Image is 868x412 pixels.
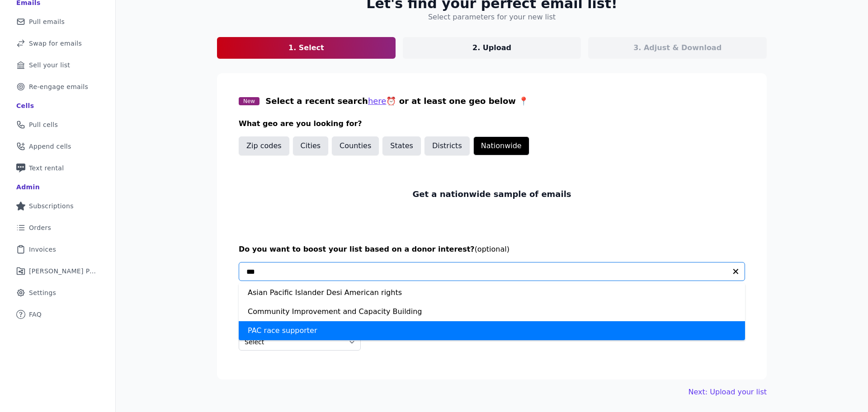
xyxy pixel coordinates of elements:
span: Sell your list [29,61,70,70]
a: FAQ [7,304,108,324]
a: Pull emails [7,12,108,32]
div: Admin [16,183,40,192]
p: 1. Select [288,42,324,53]
span: FAQ [29,310,42,319]
h4: Select parameters for your new list [428,12,556,23]
a: 2. Upload [403,37,581,59]
span: Select a recent search ⏰ or at least one geo below 📍 [265,96,528,106]
div: PAC race supporter [239,321,745,340]
a: Next: Upload your list [689,387,767,398]
a: Subscriptions [7,196,108,216]
p: Get a nationwide sample of emails [412,188,571,201]
div: Asian Pacific Islander Desi American rights [239,283,745,302]
button: Cities [293,136,329,155]
a: Sell your list [7,55,108,75]
button: Zip codes [239,136,289,155]
button: Counties [332,136,379,155]
button: States [382,136,421,155]
span: Subscriptions [29,201,74,211]
a: Append cells [7,136,108,156]
button: here [368,95,387,108]
button: Districts [425,136,470,155]
a: [PERSON_NAME] Performance [7,261,108,281]
span: Settings [29,288,56,297]
a: 1. Select [217,37,396,59]
a: Pull cells [7,115,108,135]
a: Settings [7,283,108,303]
span: Do you want to boost your list based on a donor interest? [239,245,475,253]
p: 3. Adjust & Download [633,42,722,53]
span: Append cells [29,142,71,151]
button: Nationwide [473,136,529,155]
span: (optional) [475,245,509,253]
span: Pull cells [29,120,58,129]
a: Text rental [7,158,108,178]
a: Swap for emails [7,33,108,53]
span: Text rental [29,164,64,173]
p: Click & select your interest [239,283,745,294]
span: Re-engage emails [29,82,88,91]
p: 2. Upload [472,42,511,53]
h3: What geo are you looking for? [239,118,745,129]
span: New [239,97,259,105]
a: Orders [7,218,108,238]
span: Orders [29,223,51,232]
div: Community Improvement and Capacity Building [239,302,745,321]
span: [PERSON_NAME] Performance [29,267,97,276]
span: Pull emails [29,17,65,26]
a: Re-engage emails [7,77,108,97]
a: Invoices [7,239,108,259]
div: Cells [16,101,34,110]
span: Invoices [29,245,56,254]
span: Swap for emails [29,39,82,48]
